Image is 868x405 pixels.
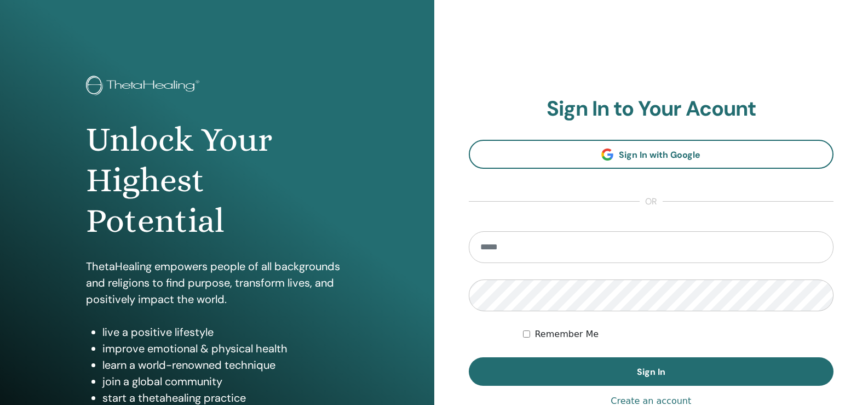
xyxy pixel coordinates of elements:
[619,149,700,161] span: Sign In with Google
[102,324,348,340] li: live a positive lifestyle
[102,357,348,373] li: learn a world-renowned technique
[102,340,348,357] li: improve emotional & physical health
[534,328,599,341] label: Remember Me
[86,119,348,242] h1: Unlock Your Highest Potential
[469,357,834,386] button: Sign In
[523,328,833,341] div: Keep me authenticated indefinitely or until I manually logout
[469,140,834,169] a: Sign In with Google
[86,258,348,307] p: ThetaHealing empowers people of all backgrounds and religions to find purpose, transform lives, a...
[637,366,665,378] span: Sign In
[102,373,348,390] li: join a global community
[469,96,834,122] h2: Sign In to Your Acount
[640,195,663,208] span: or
